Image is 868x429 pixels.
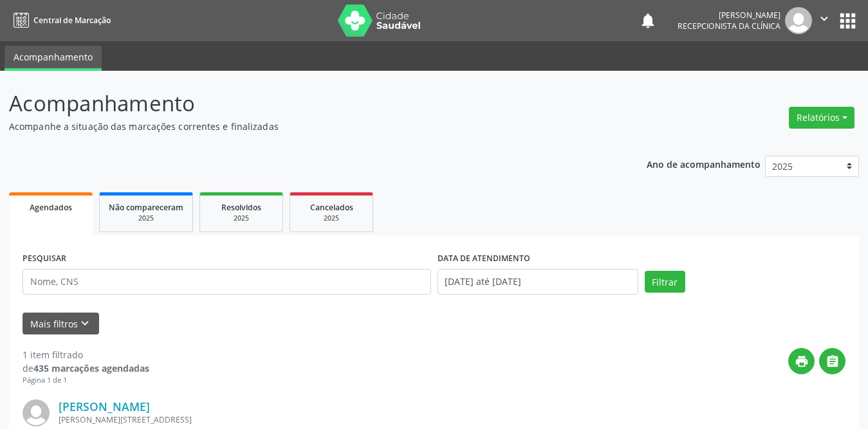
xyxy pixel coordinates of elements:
div: [PERSON_NAME] [678,10,780,21]
a: Central de Marcação [9,10,111,31]
a: [PERSON_NAME] [59,399,150,414]
input: Nome, CNS [23,269,431,295]
p: Ano de acompanhamento [647,156,761,172]
span: Resolvidos [221,202,261,213]
div: 2025 [299,214,364,223]
button:  [812,7,836,34]
strong: 435 marcações agendadas [33,362,149,374]
div: Página 1 de 1 [23,375,149,386]
i: keyboard_arrow_down [78,316,92,331]
i: print [795,354,809,369]
input: Selecione um intervalo [438,269,638,295]
div: de [23,361,149,375]
div: 1 item filtrado [23,348,149,361]
i:  [826,354,840,369]
span: Agendados [30,202,72,213]
p: Acompanhamento [9,87,604,120]
button: notifications [639,12,657,30]
span: Cancelados [310,202,353,213]
div: 2025 [109,214,183,223]
span: Não compareceram [109,202,183,213]
div: 2025 [209,214,273,223]
button:  [819,348,845,374]
button: apps [836,10,859,32]
button: Relatórios [789,107,854,129]
label: PESQUISAR [23,249,66,269]
button: print [788,348,815,374]
button: Mais filtroskeyboard_arrow_down [23,313,99,335]
img: img [785,7,812,34]
span: Recepcionista da clínica [678,21,780,32]
div: [PERSON_NAME][STREET_ADDRESS] [59,414,459,425]
p: Acompanhe a situação das marcações correntes e finalizadas [9,120,604,133]
button: Filtrar [645,271,685,293]
i:  [817,12,831,26]
label: DATA DE ATENDIMENTO [438,249,530,269]
a: Acompanhamento [5,46,102,71]
span: Central de Marcação [33,15,111,26]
